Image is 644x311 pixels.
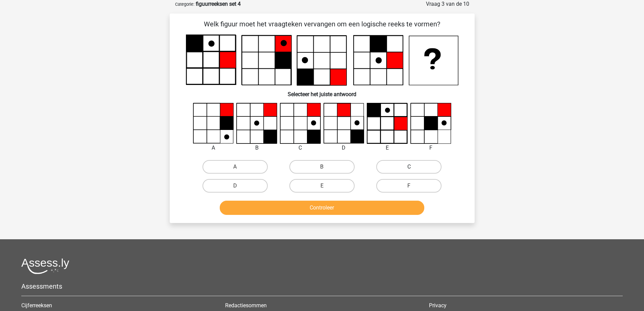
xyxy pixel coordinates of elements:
div: D [318,144,369,152]
label: C [376,160,442,174]
a: Cijferreeksen [21,302,52,309]
div: F [405,144,456,152]
label: D [202,179,268,193]
label: B [289,160,355,174]
p: Welk figuur moet het vraagteken vervangen om een logische reeks te vormen? [181,19,464,29]
h6: Selecteer het juiste antwoord [181,86,464,97]
div: E [362,144,413,152]
label: F [376,179,442,193]
strong: figuurreeksen set 4 [196,1,241,7]
button: Controleer [220,201,424,215]
div: A [188,144,239,152]
h5: Assessments [21,282,623,290]
img: Assessly logo [21,258,69,274]
div: C [275,144,326,152]
label: A [202,160,268,174]
label: E [289,179,355,193]
a: Redactiesommen [225,302,267,309]
small: Categorie: [175,2,194,7]
a: Privacy [429,302,447,309]
div: B [231,144,282,152]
